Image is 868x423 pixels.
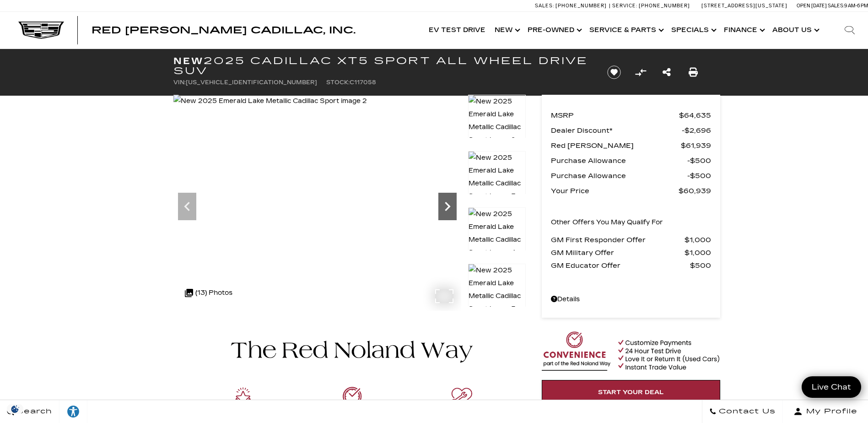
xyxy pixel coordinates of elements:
[18,22,64,39] img: Cadillac Dark Logo with Cadillac White Text
[828,3,844,9] span: Sales:
[689,66,698,79] a: Print this New 2025 Cadillac XT5 Sport All Wheel Drive SUV
[59,405,87,418] div: Explore your accessibility options
[173,79,186,86] span: VIN:
[551,139,681,152] span: Red [PERSON_NAME]
[551,233,685,246] span: GM First Responder Offer
[797,3,827,9] span: Open [DATE]
[173,56,592,76] h1: 2025 Cadillac XT5 Sport All Wheel Drive SUV
[326,79,350,86] span: Stock:
[535,3,609,8] a: Sales: [PHONE_NUMBER]
[783,400,868,423] button: Open user profile menu
[803,405,857,418] span: My Profile
[424,12,490,49] a: EV Test Drive
[551,259,690,272] span: GM Educator Offer
[687,154,711,167] span: $500
[490,12,523,49] a: New
[844,3,868,9] span: 9 AM-6 PM
[682,124,711,137] span: $2,696
[585,12,667,49] a: Service & Parts
[551,109,711,122] a: MSRP $64,635
[679,184,711,197] span: $60,939
[180,282,237,304] div: (13) Photos
[350,79,376,86] span: C117058
[612,3,637,9] span: Service:
[551,169,687,182] span: Purchase Allowance
[609,3,692,8] a: Service: [PHONE_NUMBER]
[173,55,204,66] strong: New
[807,382,856,392] span: Live Chat
[717,405,776,418] span: Contact Us
[468,207,526,260] img: New 2025 Emerald Lake Metallic Cadillac Sport image 4
[604,65,624,80] button: Save vehicle
[802,376,861,398] a: Live Chat
[639,3,690,9] span: [PHONE_NUMBER]
[551,246,685,259] span: GM Military Offer
[92,25,356,36] span: Red [PERSON_NAME] Cadillac, Inc.
[551,216,663,229] p: Other Offers You May Qualify For
[468,95,526,147] img: New 2025 Emerald Lake Metallic Cadillac Sport image 2
[178,193,196,220] div: Previous
[523,12,585,49] a: Pre-Owned
[685,246,711,259] span: $1,000
[685,233,711,246] span: $1,000
[535,3,554,9] span: Sales:
[551,246,711,259] a: GM Military Offer $1,000
[468,264,526,316] img: New 2025 Emerald Lake Metallic Cadillac Sport image 5
[551,184,679,197] span: Your Price
[438,193,457,220] div: Next
[5,404,26,414] img: Opt-Out Icon
[468,151,526,203] img: New 2025 Emerald Lake Metallic Cadillac Sport image 3
[59,400,87,423] a: Explore your accessibility options
[551,233,711,246] a: GM First Responder Offer $1,000
[555,3,607,9] span: [PHONE_NUMBER]
[702,400,783,423] a: Contact Us
[701,3,787,9] a: [STREET_ADDRESS][US_STATE]
[768,12,822,49] a: About Us
[634,65,647,79] button: Compare Vehicle
[719,12,768,49] a: Finance
[551,124,682,137] span: Dealer Discount*
[551,293,711,306] a: Details
[687,169,711,182] span: $500
[667,12,719,49] a: Specials
[551,259,711,272] a: GM Educator Offer $500
[186,79,317,86] span: [US_VEHICLE_IDENTIFICATION_NUMBER]
[542,380,720,405] a: Start Your Deal
[690,259,711,272] span: $500
[92,26,356,35] a: Red [PERSON_NAME] Cadillac, Inc.
[14,405,52,418] span: Search
[173,95,367,108] img: New 2025 Emerald Lake Metallic Cadillac Sport image 2
[551,139,711,152] a: Red [PERSON_NAME] $61,939
[551,109,679,122] span: MSRP
[681,139,711,152] span: $61,939
[551,124,711,137] a: Dealer Discount* $2,696
[679,109,711,122] span: $64,635
[551,154,711,167] a: Purchase Allowance $500
[598,389,664,396] span: Start Your Deal
[5,404,26,414] section: Click to Open Cookie Consent Modal
[551,154,687,167] span: Purchase Allowance
[663,66,671,79] a: Share this New 2025 Cadillac XT5 Sport All Wheel Drive SUV
[551,184,711,197] a: Your Price $60,939
[551,169,711,182] a: Purchase Allowance $500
